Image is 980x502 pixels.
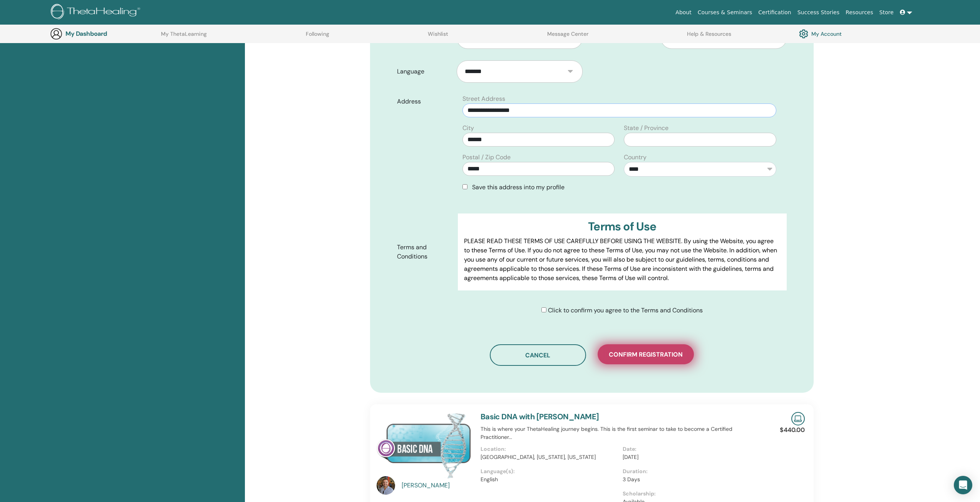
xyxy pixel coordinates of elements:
[428,31,448,43] a: Wishlist
[780,425,805,435] p: $440.00
[161,31,207,43] a: My ThetaLearning
[377,476,395,495] img: default.jpg
[391,94,458,109] label: Address
[624,153,647,162] label: Country
[623,467,760,475] p: Duration:
[525,351,550,359] span: Cancel
[402,481,473,490] a: [PERSON_NAME]
[391,240,458,264] label: Terms and Conditions
[464,289,780,400] p: Lor IpsumDolorsi.ame Cons adipisci elits do eiusm tem incid, utl etdol, magnaali eni adminimve qu...
[51,4,143,21] img: logo.png
[609,350,683,359] span: Confirm registration
[695,5,756,20] a: Courses & Seminars
[462,153,511,162] label: Postal / Zip Code
[755,5,794,20] a: Certification
[464,220,780,233] h3: Terms of Use
[954,476,972,494] div: Open Intercom Messenger
[876,5,897,20] a: Store
[623,490,760,498] p: Scholarship:
[548,306,703,314] span: Click to confirm you agree to the Terms and Conditions
[791,412,805,425] img: Live Online Seminar
[462,94,505,103] label: Street Address
[481,475,618,484] p: English
[481,453,618,461] p: [GEOGRAPHIC_DATA], [US_STATE], [US_STATE]
[623,453,760,461] p: [DATE]
[306,31,329,43] a: Following
[50,28,62,40] img: generic-user-icon.jpg
[377,412,471,479] img: Basic DNA
[472,183,565,191] span: Save this address into my profile
[481,425,765,441] p: This is where your ThetaHealing journey begins. This is the first seminar to take to become a Cer...
[843,5,876,20] a: Resources
[799,27,808,40] img: cog.svg
[481,412,599,422] a: Basic DNA with [PERSON_NAME]
[624,123,668,133] label: State / Province
[481,467,618,475] p: Language(s):
[623,475,760,484] p: 3 Days
[794,5,843,20] a: Success Stories
[464,237,780,283] p: PLEASE READ THESE TERMS OF USE CAREFULLY BEFORE USING THE WEBSITE. By using the Website, you agre...
[65,30,142,37] h3: My Dashboard
[799,27,842,40] a: My Account
[623,445,760,453] p: Date:
[547,31,588,43] a: Message Center
[672,5,694,20] a: About
[687,31,731,43] a: Help & Resources
[481,445,618,453] p: Location:
[490,344,586,366] button: Cancel
[391,64,457,79] label: Language
[598,344,694,364] button: Confirm registration
[462,123,474,133] label: City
